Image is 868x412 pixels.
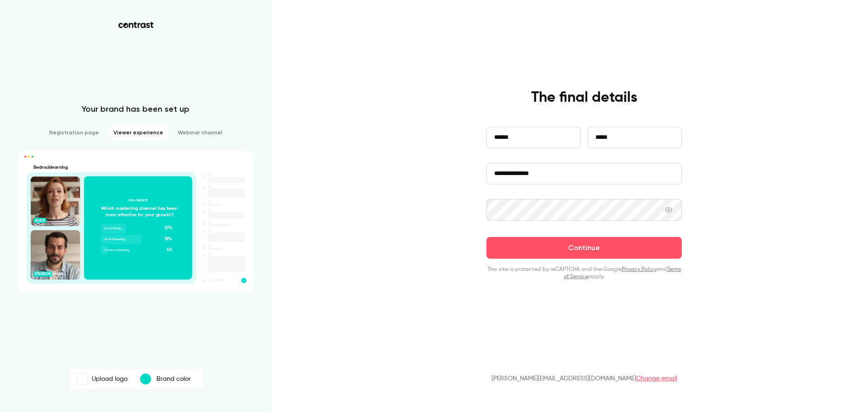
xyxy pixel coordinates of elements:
[491,374,677,383] p: [PERSON_NAME][EMAIL_ADDRESS][DOMAIN_NAME]
[44,125,104,140] li: Registration page
[108,125,169,140] li: Viewer experience
[636,375,677,382] a: Change email
[564,267,681,279] a: Terms of Service
[156,374,191,384] p: Brand color
[486,237,682,259] button: Continue
[77,374,88,384] img: Bedrocklearning
[531,89,637,107] h4: The final details
[82,104,189,114] p: Your brand has been set up
[133,370,201,388] button: Brand color
[172,125,228,140] li: Webinar channel
[622,267,656,272] a: Privacy Policy
[486,266,682,280] p: This site is protected by reCAPTCHA and the Google and apply.
[71,370,133,388] label: BedrocklearningUpload logo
